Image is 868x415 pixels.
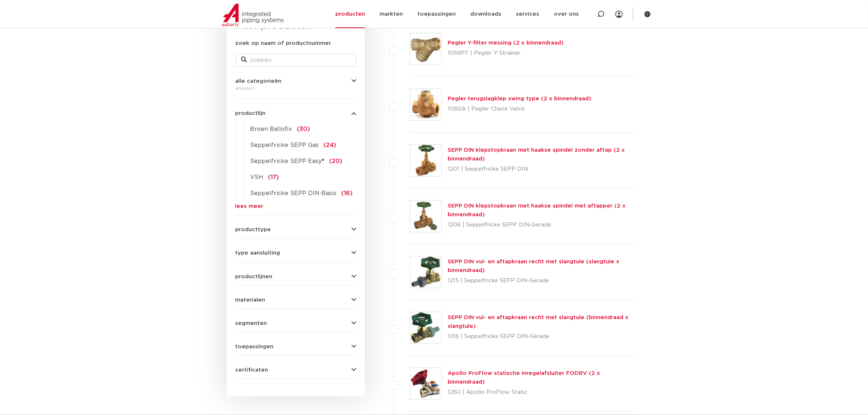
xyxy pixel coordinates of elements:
[236,367,356,373] button: certificaten
[448,371,600,385] a: Apollo ProFlow statische inregelafsluiter FODRV (2 x binnendraad)
[342,190,353,196] span: (16)
[448,315,628,329] a: SEPP DIN vul- en aftapkraan recht met slangtule (binnendraad x slangtule)
[236,78,282,84] span: alle categorieën
[448,275,636,287] p: 1215 | Seppelfricke SEPP DIN-Gerade
[330,158,343,164] span: (20)
[236,227,271,232] span: producttype
[236,321,267,326] span: segmenten
[236,227,356,232] button: producttype
[250,142,319,148] span: Seppelfricke SEPP Gas
[250,174,264,180] span: VSH
[410,89,441,120] img: Thumbnail for Pegler terugslagklep swing type (2 x binnendraad)
[236,84,356,93] div: afsluiters
[410,201,441,232] img: Thumbnail for SEPP DIN klepstopkraan met haakse spindel met aftapper (2 x binnendraad)
[236,367,268,373] span: certificaten
[448,219,636,231] p: 1206 | Seppelfricke SEPP DIN-Gerade
[448,203,626,217] a: SEPP DIN klepstopkraan met haakse spindel met aftapper (2 x binnendraad)
[448,147,625,162] a: SEPP DIN klepstopkraan met haakse spindel zonder aftap (2 x binnendraad)
[297,126,310,132] span: (30)
[236,250,280,256] span: type aansluiting
[236,344,274,349] span: toepassingen
[250,190,337,196] span: Seppelfricke SEPP DIN-Basis
[410,368,441,399] img: Thumbnail for Apollo ProFlow statische inregelafsluiter FODRV (2 x binnendraad)
[236,321,356,326] button: segmenten
[236,39,331,48] label: zoek op naam of productnummer
[236,274,356,279] button: productlijnen
[448,387,636,398] p: 1260 | Apollo ProFlow Static
[236,250,356,256] button: type aansluiting
[410,33,441,65] img: Thumbnail for Pegler Y-filter messing (2 x binnendraad)
[236,78,356,84] button: alle categorieën
[236,344,356,349] button: toepassingen
[410,312,441,344] img: Thumbnail for SEPP DIN vul- en aftapkraan recht met slangtule (binnendraad x slangtule)
[268,174,279,180] span: (17)
[410,256,441,288] img: Thumbnail for SEPP DIN vul- en aftapkraan recht met slangtule (slangtule x binnendraad)
[236,110,356,116] button: productlijn
[236,54,356,67] input: zoeken
[448,331,636,342] p: 1216 | Seppelfricke SEPP DIN-Gerade
[250,126,292,132] span: Broen Ballofix
[448,259,619,273] a: SEPP DIN vul- en aftapkraan recht met slangtule (slangtule x binnendraad)
[324,142,336,148] span: (24)
[236,297,356,303] button: materialen
[236,203,356,209] a: lees meer
[448,163,636,175] p: 1201 | Seppelfricke SEPP DIN
[448,47,564,59] p: 1059PT | Pegler Y-Strainer
[410,145,441,176] img: Thumbnail for SEPP DIN klepstopkraan met haakse spindel zonder aftap (2 x binnendraad)
[250,158,325,164] span: Seppelfricke SEPP Easy®
[236,110,266,116] span: productlijn
[448,96,591,101] a: Pegler terugslagklep swing type (2 x binnendraad)
[448,40,564,46] a: Pegler Y-filter messing (2 x binnendraad)
[448,103,591,115] p: 1060A | Pegler Check Valve
[236,274,273,279] span: productlijnen
[236,297,265,303] span: materialen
